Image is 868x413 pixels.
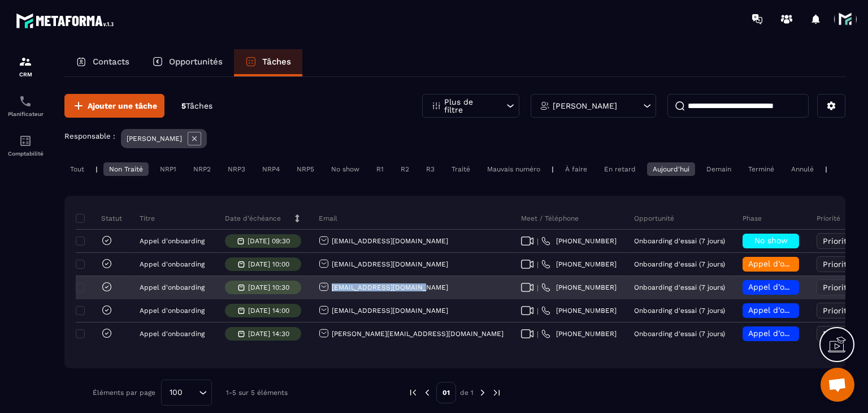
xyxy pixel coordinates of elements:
[93,57,129,67] p: Contacts
[444,98,494,114] p: Plus de filtre
[96,165,98,173] p: |
[141,49,234,76] a: Opportunités
[3,150,48,157] p: Comptabilité
[420,162,440,176] div: R3
[248,260,289,268] p: [DATE] 10:00
[234,49,302,76] a: Tâches
[521,214,579,223] p: Meet / Téléphone
[537,330,539,338] span: |
[169,57,223,67] p: Opportunités
[319,214,337,223] p: Email
[748,329,855,338] span: Appel d’onboarding planifié
[248,237,290,245] p: [DATE] 09:30
[748,259,861,268] span: Appel d’onboarding terminée
[823,306,852,315] span: Priorité
[823,236,852,246] span: Priorité
[541,260,617,269] a: [PHONE_NUMBER]
[19,134,32,148] img: accountant
[785,162,819,176] div: Annulé
[222,162,251,176] div: NRP3
[552,165,554,173] p: |
[19,94,32,108] img: scheduler
[140,330,205,338] p: Appel d'onboarding
[821,368,854,402] div: Ouvrir le chat
[257,162,285,176] div: NRP4
[291,162,320,176] div: NRP5
[460,388,474,397] p: de 1
[248,330,289,338] p: [DATE] 14:30
[140,283,205,291] p: Appel d'onboarding
[3,111,48,117] p: Planificateur
[248,283,289,291] p: [DATE] 10:30
[492,388,502,398] img: next
[225,214,281,223] p: Date d’échéance
[154,162,182,176] div: NRP1
[537,237,539,246] span: |
[88,100,157,111] span: Ajouter une tâche
[226,389,288,397] p: 1-5 sur 5 éléments
[634,283,725,291] p: Onboarding d'essai (7 jours)
[537,283,539,292] span: |
[103,162,149,176] div: Non Traité
[64,162,90,176] div: Tout
[541,329,617,338] a: [PHONE_NUMBER]
[754,236,788,245] span: No show
[541,236,617,246] a: [PHONE_NUMBER]
[478,388,488,398] img: next
[422,388,432,398] img: prev
[553,102,617,110] p: [PERSON_NAME]
[64,132,115,140] p: Responsable :
[186,101,212,110] span: Tâches
[446,162,476,176] div: Traité
[181,101,212,111] p: 5
[79,214,122,223] p: Statut
[748,282,855,291] span: Appel d’onboarding planifié
[3,86,48,126] a: schedulerschedulerPlanificateur
[140,237,205,245] p: Appel d'onboarding
[743,162,780,176] div: Terminé
[140,214,155,223] p: Titre
[559,162,593,176] div: À faire
[3,46,48,86] a: formationformationCRM
[248,307,289,315] p: [DATE] 14:00
[140,307,205,315] p: Appel d'onboarding
[537,260,539,269] span: |
[823,260,852,269] span: Priorité
[93,389,155,397] p: Éléments par page
[634,214,674,223] p: Opportunité
[371,162,389,176] div: R1
[743,214,762,223] p: Phase
[436,382,456,403] p: 01
[161,380,212,406] div: Search for option
[186,386,196,399] input: Search for option
[701,162,737,176] div: Demain
[481,162,546,176] div: Mauvais numéro
[325,162,365,176] div: No show
[64,94,164,118] button: Ajouter une tâche
[408,388,418,398] img: prev
[64,49,141,76] a: Contacts
[537,307,539,315] span: |
[817,214,840,223] p: Priorité
[634,330,725,338] p: Onboarding d'essai (7 jours)
[634,307,725,315] p: Onboarding d'essai (7 jours)
[825,165,827,173] p: |
[634,260,725,268] p: Onboarding d'essai (7 jours)
[140,260,205,268] p: Appel d'onboarding
[166,386,186,399] span: 100
[262,57,291,67] p: Tâches
[598,162,641,176] div: En retard
[748,306,855,315] span: Appel d’onboarding planifié
[634,237,725,245] p: Onboarding d'essai (7 jours)
[823,283,852,292] span: Priorité
[19,55,32,68] img: formation
[188,162,216,176] div: NRP2
[541,306,617,315] a: [PHONE_NUMBER]
[3,71,48,78] p: CRM
[3,126,48,165] a: accountantaccountantComptabilité
[395,162,415,176] div: R2
[16,10,118,31] img: logo
[647,162,695,176] div: Aujourd'hui
[541,283,617,292] a: [PHONE_NUMBER]
[127,135,182,143] p: [PERSON_NAME]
